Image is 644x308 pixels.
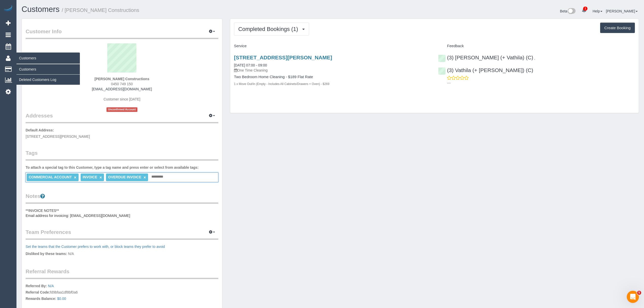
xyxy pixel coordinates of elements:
[48,284,54,288] a: N/A
[26,228,218,240] legend: Team Preferences
[637,291,641,295] span: 5
[16,52,80,64] span: Customers
[593,9,602,13] a: Help
[26,192,218,204] legend: Notes
[26,208,218,218] pre: **INVOICE NOTES** Email address for invoicing: [EMAIL_ADDRESS][DOMAIN_NAME]
[26,283,218,302] p: fd9bfaa1df8bf0a6
[234,55,332,60] a: [STREET_ADDRESS][PERSON_NAME]
[26,251,67,256] label: Disliked by these teams:
[106,107,137,112] span: Unconfirmed Account
[560,9,576,13] a: Beta
[606,9,638,13] a: [PERSON_NAME]
[234,63,267,67] a: [DATE] 07:00 - 09:00
[534,56,535,60] span: ,
[95,77,149,81] strong: [PERSON_NAME] Constructions
[579,5,589,16] a: 1
[74,175,76,180] a: ×
[447,80,635,85] p: ---
[144,175,146,180] a: ×
[438,67,533,73] a: (3) Vathila (+ [PERSON_NAME]) (C)
[627,291,639,303] iframe: Intercom live chat
[26,149,218,161] legend: Tags
[567,8,576,15] img: New interface
[234,82,329,86] small: 1 x Move Out/In (Empty - Includes All Cabinets/Drawers + Oven) - $269
[26,134,90,139] span: [STREET_ADDRESS][PERSON_NAME]
[57,297,66,301] a: $0.00
[234,68,431,73] p: One Time Cleaning
[99,175,102,180] a: ×
[62,7,139,13] small: / [PERSON_NAME] Constructions
[103,97,140,101] span: Customer since [DATE]
[26,245,165,249] a: Set the teams that the Customer prefers to work with, or block teams they prefer to avoid
[234,44,431,48] h4: Service
[26,290,50,295] label: Referral Code:
[111,82,133,86] span: 0450 749 150
[68,252,74,256] span: N/A
[238,26,301,32] span: Completed Bookings (1)
[3,5,13,12] img: Automaid Logo
[26,268,218,279] legend: Referral Rewards
[16,64,80,85] ul: Customers
[108,175,141,179] span: OVERDUE INVOICE
[22,5,60,14] a: Customers
[26,128,54,133] label: Default Address:
[438,44,635,48] h4: Feedback
[26,283,47,288] label: Referred By:
[16,75,80,85] a: Deleted Customers Log
[600,23,635,33] button: Create Booking
[26,28,218,39] legend: Customer Info
[83,175,97,179] span: INVOICE
[234,23,309,36] button: Completed Bookings (1)
[29,175,72,179] span: COMMERCIAL ACCOUNT
[583,7,587,11] span: 1
[438,55,533,60] a: (3) [PERSON_NAME] (+ Vathila) (C)
[26,296,56,301] label: Rewards Balance:
[26,165,199,170] label: To attach a special tag to this Customer, type a tag name and press enter or select from availabl...
[92,87,152,91] a: [EMAIL_ADDRESS][DOMAIN_NAME]
[234,75,431,79] h4: Two Bedroom Home Cleaning - $189 Flat Rate
[16,64,80,74] a: Customers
